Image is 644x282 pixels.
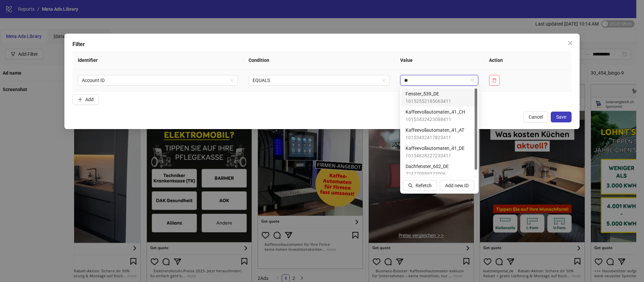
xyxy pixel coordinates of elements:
span: Dachfenster_602_DE [406,163,449,170]
span: Add [85,97,94,102]
button: Add new ID [440,180,474,191]
button: Add [72,94,99,105]
span: search [408,183,413,188]
th: Action [484,51,572,70]
button: Refetch [403,180,437,191]
span: 10153432417823411 [406,134,464,141]
span: close [568,40,573,46]
span: Fenster_539_DE [406,90,451,97]
span: 10152552185063411 [406,97,451,105]
span: Kaffeevollautomaten_41_DE [406,145,465,152]
div: Kaffeevollautomaten_41_AT [401,125,477,143]
th: Identifier [72,51,243,70]
div: Kaffeevollautomaten_41_CH [401,107,477,125]
span: Kaffeevollautomaten_41_CH [406,108,465,116]
button: Close [565,38,576,48]
div: Kaffeevollautomaten_41_DE [401,143,477,161]
span: Refetch [416,183,432,188]
button: Save [551,112,572,122]
span: 224770988372006 [406,170,449,177]
span: plus [78,97,83,102]
span: 10154628227233411 [406,152,465,159]
th: Value [395,51,484,70]
button: Cancel [523,112,548,122]
div: Dachfenster_602_DE [401,161,477,179]
div: Fenster_539_DE [401,88,477,107]
span: delete [492,78,497,83]
span: 10153432423088411 [406,116,465,123]
span: Add new ID [445,183,469,188]
th: Condition [243,51,395,70]
span: EQUALS [253,75,385,85]
span: Account ID [82,75,234,85]
span: Cancel [529,114,543,120]
span: Kaffeevollautomaten_41_AT [406,126,464,134]
div: Filter [72,40,572,48]
span: Save [556,114,566,120]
